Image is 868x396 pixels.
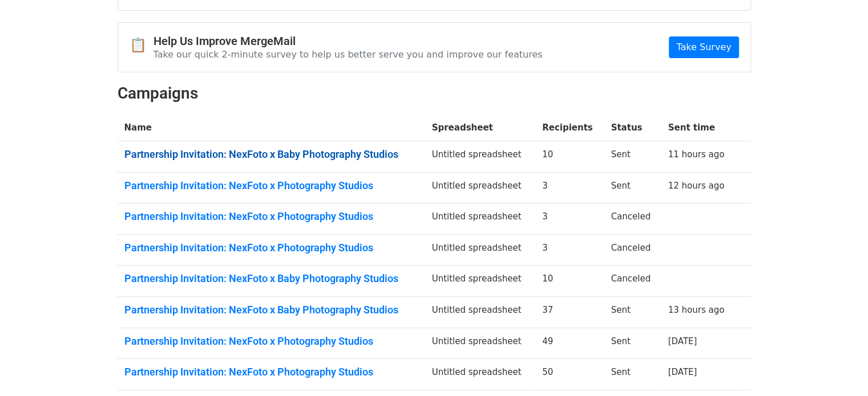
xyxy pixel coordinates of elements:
[154,48,543,60] p: Take our quick 2-minute survey to help us better serve you and improve our features
[811,341,868,396] iframe: Chat Widget
[535,234,604,266] td: 3
[535,115,604,141] th: Recipients
[604,328,661,359] td: Sent
[535,203,604,235] td: 3
[661,115,736,141] th: Sent time
[425,234,535,266] td: Untitled spreadsheet
[535,172,604,203] td: 3
[425,359,535,390] td: Untitled spreadsheet
[535,328,604,359] td: 49
[668,305,725,315] a: 13 hours ago
[124,210,418,223] a: Partnership Invitation: NexFoto x Photography Studios
[604,297,661,328] td: Sent
[425,141,535,173] td: Untitled spreadsheet
[811,341,868,396] div: 聊天小组件
[668,336,697,346] a: [DATE]
[535,297,604,328] td: 37
[668,367,697,377] a: [DATE]
[425,172,535,203] td: Untitled spreadsheet
[604,141,661,173] td: Sent
[124,242,418,254] a: Partnership Invitation: NexFoto x Photography Studios
[425,115,535,141] th: Spreadsheet
[124,272,418,285] a: Partnership Invitation: NexFoto x Baby Photography Studios
[604,266,661,297] td: Canceled
[535,141,604,173] td: 10
[604,115,661,141] th: Status
[124,304,418,316] a: Partnership Invitation: NexFoto x Baby Photography Studios
[535,359,604,390] td: 50
[604,172,661,203] td: Sent
[668,149,725,160] a: 11 hours ago
[604,203,661,235] td: Canceled
[425,203,535,235] td: Untitled spreadsheet
[124,366,418,378] a: Partnership Invitation: NexFoto x Photography Studios
[154,34,543,48] h4: Help Us Improve MergeMail
[124,148,418,161] a: Partnership Invitation: NexFoto x Baby Photography Studios
[118,115,425,141] th: Name
[535,266,604,297] td: 10
[669,36,738,58] a: Take Survey
[425,297,535,328] td: Untitled spreadsheet
[604,359,661,390] td: Sent
[425,266,535,297] td: Untitled spreadsheet
[425,328,535,359] td: Untitled spreadsheet
[668,181,725,191] a: 12 hours ago
[118,84,751,103] h2: Campaigns
[130,37,154,54] span: 📋
[124,335,418,348] a: Partnership Invitation: NexFoto x Photography Studios
[124,179,418,192] a: Partnership Invitation: NexFoto x Photography Studios
[604,234,661,266] td: Canceled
